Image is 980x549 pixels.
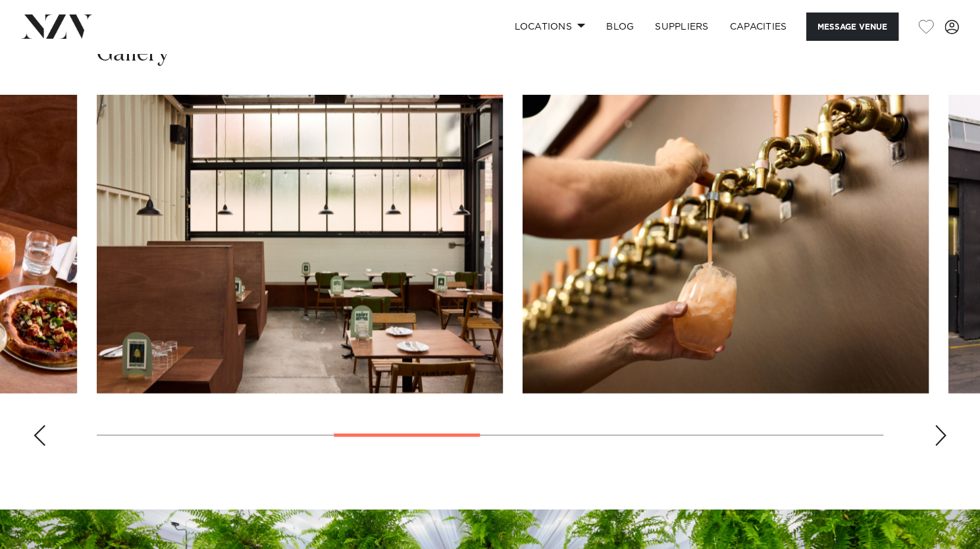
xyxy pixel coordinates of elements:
swiper-slide: 5 / 10 [523,95,929,393]
a: Capacities [719,13,798,41]
img: nzv-logo.png [21,14,93,38]
button: Message Venue [806,13,898,41]
swiper-slide: 4 / 10 [97,95,503,393]
a: SUPPLIERS [644,13,719,41]
a: Locations [503,13,596,41]
h2: Gallery [97,39,169,69]
a: BLOG [596,13,644,41]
